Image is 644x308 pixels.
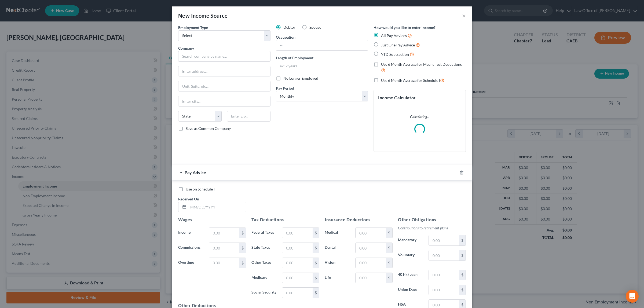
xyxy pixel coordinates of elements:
input: Enter address... [178,66,270,76]
span: Received On [178,197,199,201]
input: Enter city... [178,96,270,106]
div: $ [239,258,246,268]
input: 0.00 [209,258,239,268]
label: How would you like to enter income? [374,25,436,30]
input: 0.00 [209,243,239,253]
span: Debtor [283,25,295,30]
span: Use 6 Month Average for Schedule I [381,78,440,83]
input: ex: 2 years [276,61,368,71]
label: Social Security [249,287,279,298]
input: 0.00 [356,273,386,283]
span: Pay Period [276,86,294,90]
div: $ [386,228,392,238]
div: $ [313,258,319,268]
h5: Wages [178,217,246,223]
label: Length of Employment [276,55,313,61]
h5: Other Obligations [398,217,466,223]
input: MM/DD/YYYY [188,202,246,212]
input: 0.00 [429,285,459,295]
div: $ [386,243,392,253]
input: 0.00 [429,270,459,280]
input: 0.00 [282,258,313,268]
div: New Income Source [178,12,228,19]
h5: Insurance Deductions [325,217,393,223]
span: Income [178,230,191,234]
label: 401(k) Loan [395,270,426,280]
span: Employment Type [178,25,208,30]
input: 0.00 [356,258,386,268]
div: $ [386,273,392,283]
span: No Longer Employed [283,76,318,80]
label: Medical [322,228,353,238]
label: State Taxes [249,243,279,253]
div: $ [386,258,392,268]
span: Pay Advice [185,170,206,175]
label: Union Dues [395,285,426,295]
span: Use on Schedule I [186,187,215,191]
span: Just One Pay Advice [381,43,415,47]
p: Contributions to retirement plans [398,225,466,231]
input: 0.00 [356,243,386,253]
label: Dental [322,243,353,253]
label: Life [322,273,353,283]
label: Overtime [175,258,206,268]
div: $ [459,285,466,295]
input: 0.00 [356,228,386,238]
input: 0.00 [282,288,313,298]
h5: Tax Deductions [251,217,319,223]
span: Company [178,46,194,50]
input: Search company by name... [178,51,270,62]
input: 0.00 [209,228,239,238]
input: 0.00 [429,235,459,245]
span: Spouse [309,25,321,30]
div: $ [459,250,466,261]
label: Other Taxes [249,258,279,268]
input: Enter zip... [227,111,270,122]
span: All Pay Advices [381,33,407,38]
div: $ [313,288,319,298]
input: Unit, Suite, etc... [178,81,270,91]
input: 0.00 [282,243,313,253]
label: Occupation [276,34,295,40]
label: Commissions [175,243,206,253]
input: 0.00 [282,273,313,283]
input: 0.00 [282,228,313,238]
div: Open Intercom Messenger [626,290,639,303]
h5: Income Calculator [378,94,461,101]
div: $ [313,243,319,253]
button: × [462,12,466,19]
div: $ [239,243,246,253]
div: $ [459,235,466,245]
span: YTD Subtraction [381,52,409,57]
span: Use 6 Month Average for Means Test Deductions [381,62,462,67]
div: $ [313,273,319,283]
div: $ [459,270,466,280]
p: Calculating... [378,114,461,119]
label: Vision [322,258,353,268]
input: 0.00 [429,250,459,261]
label: Medicare [249,273,279,283]
div: $ [313,228,319,238]
input: -- [276,40,368,50]
div: $ [239,228,246,238]
span: Save as Common Company [186,126,231,131]
label: Mandatory [395,235,426,246]
label: Federal Taxes [249,228,279,238]
label: Voluntary [395,250,426,261]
